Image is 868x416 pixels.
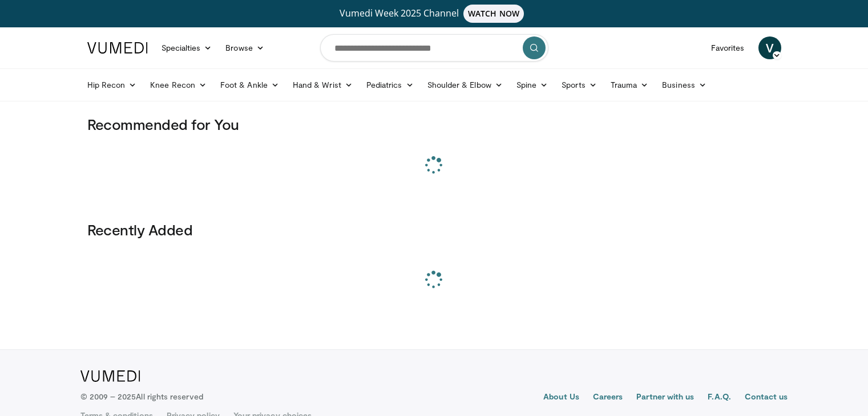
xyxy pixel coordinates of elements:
p: © 2009 – 2025 [80,391,203,402]
span: WATCH NOW [463,5,524,23]
a: Shoulder & Elbow [421,74,510,96]
img: VuMedi Logo [87,42,148,54]
a: Careers [593,391,623,405]
a: Partner with us [636,391,694,405]
a: About Us [543,391,579,405]
a: Pediatrics [360,74,421,96]
h3: Recommended for You [87,115,781,133]
a: Spine [510,74,555,96]
a: Sports [555,74,604,96]
a: Hip Recon [80,74,144,96]
span: All rights reserved [136,391,203,401]
h3: Recently Added [87,221,781,239]
img: VuMedi Logo [80,370,140,382]
a: F.A.Q. [708,391,730,405]
a: Favorites [704,36,752,59]
a: Browse [219,36,271,59]
a: V [758,36,781,59]
a: Trauma [604,74,656,96]
a: Hand & Wrist [286,74,360,96]
a: Vumedi Week 2025 ChannelWATCH NOW [89,5,780,23]
a: Business [655,74,713,96]
a: Specialties [155,36,219,59]
a: Contact us [745,391,788,405]
a: Foot & Ankle [213,74,286,96]
input: Search topics, interventions [320,34,548,62]
a: Knee Recon [143,74,213,96]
